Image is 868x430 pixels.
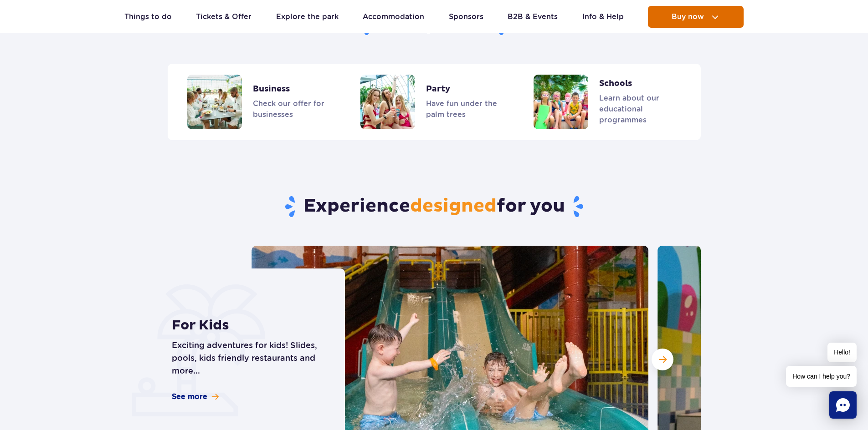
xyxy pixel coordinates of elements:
[652,349,673,370] button: Next slide
[410,195,497,218] span: designed
[172,317,324,334] strong: For Kids
[449,6,483,28] a: Sponsors
[360,75,507,129] a: Party
[167,195,701,218] h3: Experience for you
[648,6,744,28] button: Buy now
[363,6,424,28] a: Accommodation
[172,339,324,377] p: Exciting adventures for kids! Slides, pools, kids friendly restaurants and more...
[827,343,857,362] span: Hello!
[508,6,558,28] a: B2B & Events
[534,75,680,129] a: Schools
[786,366,857,387] span: How can I help you?
[672,13,704,21] span: Buy now
[124,6,172,28] a: Things to do
[196,6,252,28] a: Tickets & Offer
[172,392,207,402] span: See more
[187,75,334,129] a: Business
[276,6,339,28] a: Explore the park
[172,392,219,402] a: See more
[582,6,624,28] a: Info & Help
[829,391,857,419] div: Chat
